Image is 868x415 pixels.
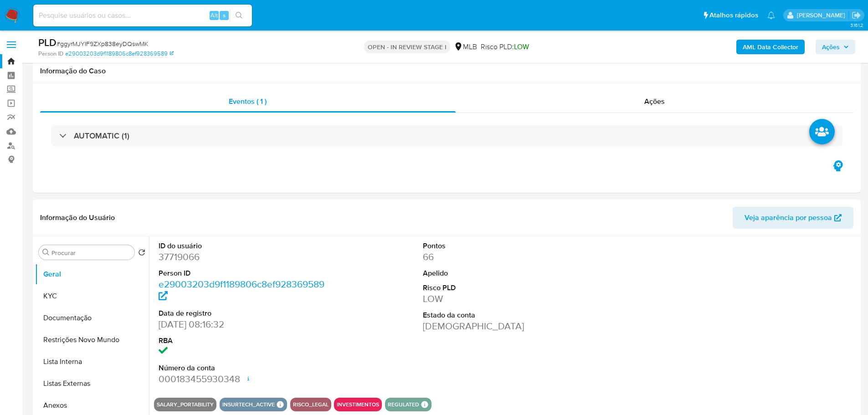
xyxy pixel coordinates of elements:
[74,131,129,141] h3: AUTOMATIC (1)
[159,308,326,318] dt: Data de registro
[423,241,590,251] dt: Pontos
[159,363,326,373] dt: Número da conta
[56,39,148,48] span: # ggyrMJYIF9ZXp838eyDQswMK
[35,263,149,285] button: Geral
[816,40,855,54] button: Ações
[159,373,326,385] dd: 000183455930348
[852,10,861,20] a: Sair
[138,249,145,259] button: Retornar ao pedido padrão
[211,11,218,20] span: Alt
[159,241,326,251] dt: ID do usuário
[423,320,590,333] dd: [DEMOGRAPHIC_DATA]
[35,307,149,329] button: Documentação
[743,40,798,54] b: AML Data Collector
[159,251,326,263] dd: 37719066
[767,11,775,19] a: Notificações
[230,9,248,22] button: search-icon
[423,283,590,293] dt: Risco PLD
[40,67,853,76] h1: Informação do Caso
[229,96,267,107] span: Eventos ( 1 )
[35,329,149,351] button: Restrições Novo Mundo
[822,40,840,54] span: Ações
[454,42,477,52] div: MLB
[35,285,149,307] button: KYC
[42,249,50,256] button: Procurar
[35,373,149,395] button: Listas Externas
[159,277,324,303] a: e29003203d9f1189806c8ef928369589
[423,251,590,263] dd: 66
[159,336,326,346] dt: RBA
[38,50,63,58] b: Person ID
[481,42,529,52] span: Risco PLD:
[797,11,848,20] p: lucas.portella@mercadolivre.com
[745,207,832,229] span: Veja aparência por pessoa
[736,40,805,54] button: AML Data Collector
[51,249,131,257] input: Procurar
[65,50,174,58] a: e29003203d9f1189806c8ef928369589
[38,35,56,50] b: PLD
[514,41,529,52] span: LOW
[423,310,590,320] dt: Estado da conta
[159,318,326,331] dd: [DATE] 08:16:32
[423,292,590,305] dd: LOW
[33,10,252,21] input: Pesquise usuários ou casos...
[733,207,853,229] button: Veja aparência por pessoa
[223,11,226,20] span: s
[644,96,665,107] span: Ações
[709,10,758,20] span: Atalhos rápidos
[40,213,115,222] h1: Informação do Usuário
[364,41,450,53] p: OPEN - IN REVIEW STAGE I
[35,351,149,373] button: Lista Interna
[159,268,326,278] dt: Person ID
[51,125,842,146] div: AUTOMATIC (1)
[423,268,590,278] dt: Apelido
